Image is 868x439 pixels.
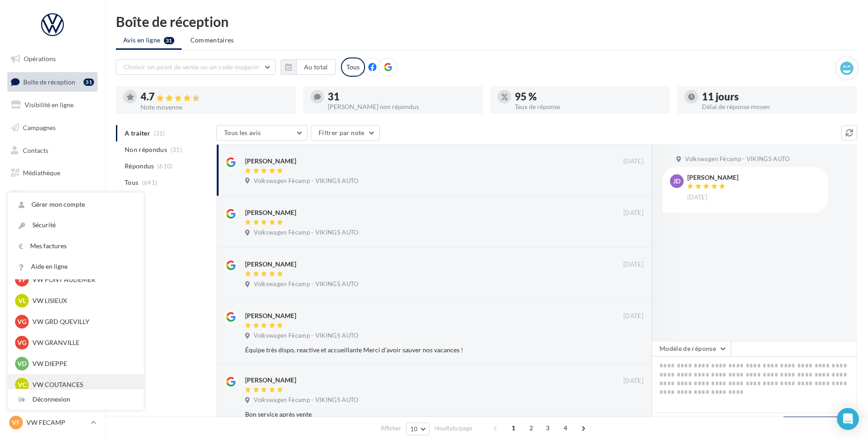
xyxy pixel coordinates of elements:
div: [PERSON_NAME] [245,311,296,320]
span: Volkswagen Fécamp - VIKINGS AUTO [254,332,358,340]
a: Campagnes DataOnDemand [5,239,99,266]
button: Au total [296,59,336,75]
div: [PERSON_NAME] [687,174,738,181]
span: [DATE] [623,157,643,166]
a: Opérations [5,49,99,68]
p: VW GRANVILLE [32,338,133,347]
span: Volkswagen Fécamp - VIKINGS AUTO [254,396,358,404]
button: Choisir un point de vente ou un code magasin [116,59,276,75]
p: VW COUTANCES [32,380,133,389]
a: Calendrier [5,186,99,205]
div: 11 jours [702,92,850,102]
span: [DATE] [623,261,643,269]
a: Aide en ligne [8,256,144,277]
div: [PERSON_NAME] non répondus [328,104,476,110]
div: Équipe très dispo, reactive et accueillante Merci d'avoir sauver nos vacances ! [245,345,584,355]
span: [DATE] [623,377,643,385]
div: [PERSON_NAME] [245,208,296,217]
a: Campagnes [5,118,99,137]
span: [DATE] [623,312,643,320]
span: Médiathèque [23,169,60,177]
button: 10 [406,423,429,435]
span: Contacts [23,146,48,154]
span: Afficher [381,424,401,433]
div: Note moyenne [141,104,288,110]
div: 4.7 [141,92,288,102]
span: VF [12,418,20,427]
a: Gérer mon compte [8,194,144,215]
div: Délai de réponse moyen [702,104,850,110]
p: VW LISIEUX [32,296,133,305]
span: Volkswagen Fécamp - VIKINGS AUTO [254,229,358,237]
span: VL [18,296,26,305]
span: Calendrier [23,192,53,199]
span: [DATE] [687,193,707,202]
span: Commentaires [190,36,234,45]
a: Visibilité en ligne [5,95,99,115]
span: Visibilité en ligne [25,101,73,109]
span: VD [17,359,26,368]
span: Boîte de réception [23,78,75,85]
span: Choisir un point de vente ou un code magasin [124,63,259,71]
button: Tous les avis [216,125,308,141]
a: Contacts [5,141,99,160]
div: Bon service après vente [245,410,584,419]
span: 2 [524,421,539,435]
span: Non répondus [125,145,167,154]
div: 31 [328,92,476,102]
a: Médiathèque [5,163,99,183]
span: Campagnes [23,124,56,131]
span: VG [17,338,26,347]
button: Au total [281,59,336,75]
span: Volkswagen Fécamp - VIKINGS AUTO [254,280,358,288]
span: 3 [540,421,555,435]
p: VW FECAMP [26,418,87,427]
div: [PERSON_NAME] [245,376,296,385]
span: Volkswagen Fécamp - VIKINGS AUTO [254,177,358,185]
span: 10 [410,425,418,433]
span: VG [17,317,26,326]
div: [PERSON_NAME] [245,157,296,166]
a: PLV et print personnalisable [5,209,99,236]
span: VP [18,275,26,284]
a: VF VW FECAMP [7,414,98,431]
span: (31) [171,146,182,153]
span: Volkswagen Fécamp - VIKINGS AUTO [685,155,790,163]
p: VW PONT AUDEMER [32,275,133,284]
span: Opérations [24,55,56,63]
div: 95 % [515,92,663,102]
a: Mes factures [8,236,144,256]
span: 4 [558,421,573,435]
span: résultats/page [434,424,472,433]
a: Sécurité [8,215,144,235]
span: VC [18,380,26,389]
span: (610) [157,162,173,170]
p: VW GRD QUEVILLY [32,317,133,326]
div: Open Intercom Messenger [837,408,859,430]
span: [DATE] [623,209,643,217]
a: Boîte de réception31 [5,72,99,92]
div: Boîte de réception [116,15,857,28]
button: Filtrer par note [311,125,380,141]
span: Répondus [125,162,154,171]
div: Tous [341,57,365,77]
span: (641) [142,179,157,186]
div: [PERSON_NAME] [245,260,296,269]
span: Tous les avis [224,129,261,136]
span: 1 [506,421,521,435]
div: Déconnexion [8,389,144,410]
p: VW DIEPPE [32,359,133,368]
div: Taux de réponse [515,104,663,110]
div: 31 [84,78,94,86]
span: JD [673,177,680,186]
button: Modèle de réponse [652,341,731,356]
span: Tous [125,178,138,187]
